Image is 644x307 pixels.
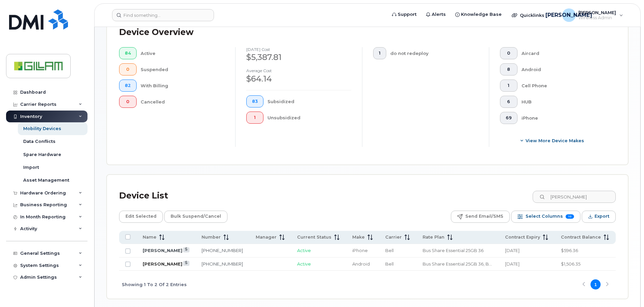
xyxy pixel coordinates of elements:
button: 1 [500,80,517,92]
a: [PERSON_NAME] [143,261,182,267]
div: Julie Oudit [558,8,628,22]
div: Device Overview [119,24,193,41]
div: $64.14 [246,73,351,85]
div: Unsubsidized [267,112,352,124]
div: Active [141,47,225,59]
div: HUB [522,96,605,108]
span: Alerts [432,11,446,18]
button: 82 [119,80,137,92]
button: 8 [500,63,517,75]
div: Aircard [522,47,605,59]
span: Make [352,234,365,240]
span: Carrier [385,234,402,240]
span: Bell [385,261,394,267]
span: 8 [506,67,512,72]
span: Bell [385,248,394,253]
span: Rate Plan [423,234,444,240]
span: [PERSON_NAME] [578,10,616,15]
span: Wireless Admin [578,15,616,21]
input: Search Device List ... [533,191,616,203]
button: Bulk Suspend/Cancel [164,211,227,223]
div: iPhone [522,112,605,124]
span: 10 [566,214,574,219]
span: Manager [256,234,277,240]
a: [PHONE_NUMBER] [202,248,243,253]
span: [DATE] [505,248,520,253]
div: $5,387.81 [246,52,351,63]
span: Support [398,11,417,18]
button: 69 [500,112,517,124]
span: Name [143,234,156,240]
span: Contract Expiry [505,234,540,240]
button: 0 [119,96,137,108]
button: Page 1 [591,279,601,289]
span: Knowledge Base [461,11,502,18]
h4: Average cost [246,68,351,73]
button: 84 [119,47,137,59]
button: 1 [246,112,263,124]
span: Select Columns [526,211,563,221]
a: Knowledge Base [451,8,506,21]
button: Edit Selected [119,211,163,223]
span: Showing 1 To 2 Of 2 Entries [122,279,187,289]
span: Bus Share Essential 25GB 36 [423,248,484,253]
span: Edit Selected [126,211,156,221]
button: 0 [119,63,137,75]
span: 0 [125,99,131,104]
div: Cancelled [141,96,225,108]
span: 1 [252,115,258,120]
span: 1 [506,83,512,88]
span: 83 [252,99,258,104]
span: 69 [506,115,512,121]
div: do not redeploy [390,47,478,59]
span: Number [202,234,221,240]
div: Device List [119,187,168,205]
h4: [DATE] cost [246,47,351,52]
span: Bulk Suspend/Cancel [171,211,221,221]
span: Send Email/SMS [465,211,503,221]
button: Select Columns 10 [511,211,580,223]
span: Export [595,211,609,221]
button: 6 [500,96,517,108]
span: Android [352,261,370,267]
span: iPhone [352,248,368,253]
span: [PERSON_NAME] [545,11,592,19]
span: $596.36 [561,248,578,253]
a: [PHONE_NUMBER] [202,261,243,267]
div: Suspended [141,63,225,75]
span: 82 [125,83,131,88]
a: [PERSON_NAME] [143,248,182,253]
span: Current Status [297,234,331,240]
span: 0 [506,51,512,56]
button: 1 [373,47,386,59]
a: Support [387,8,421,21]
span: Active [297,261,311,267]
div: With Billing [141,80,225,92]
span: Quicklinks [520,12,544,18]
a: Alerts [421,8,451,21]
span: 0 [125,67,131,72]
div: Android [522,63,605,75]
span: 84 [125,51,131,56]
a: View Last Bill [183,247,189,252]
div: Quicklinks [507,8,556,22]
div: Cell Phone [522,80,605,92]
button: Send Email/SMS [451,211,510,223]
button: 0 [500,47,517,59]
span: View More Device Makes [526,137,584,144]
span: 6 [506,99,512,104]
span: [DATE] [505,261,520,267]
button: View More Device Makes [500,135,605,147]
a: View Last Bill [183,261,189,266]
span: Contract Balance [561,234,601,240]
span: Active [297,248,311,253]
span: 1 [379,51,381,56]
span: Bus Share Essential 25GB 36, BYOD Busn Share Ess 25GB [423,261,492,267]
div: Subsidized [267,95,352,108]
input: Find something... [112,9,214,21]
button: Export [582,211,616,223]
button: 83 [246,95,263,108]
span: $1,506.35 [561,261,580,267]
